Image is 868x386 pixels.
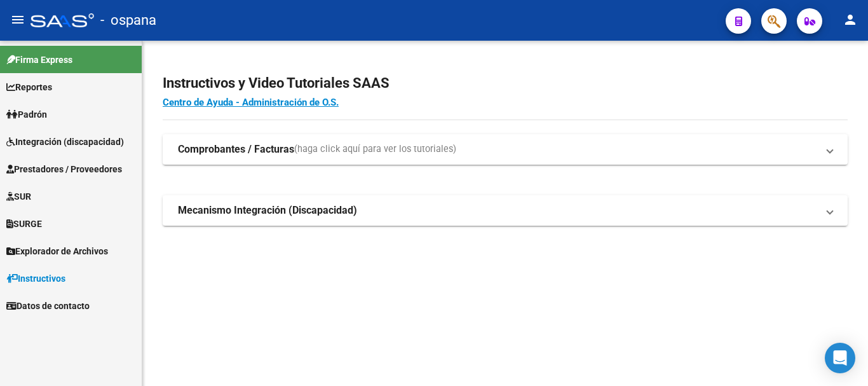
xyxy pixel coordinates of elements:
span: Instructivos [6,272,65,286]
div: Open Intercom Messenger [825,343,855,373]
span: Padrón [6,107,47,121]
span: (haga click aquí para ver los tutoriales) [294,142,456,156]
span: Reportes [6,80,52,94]
mat-expansion-panel-header: Mecanismo Integración (Discapacidad) [163,195,848,226]
mat-icon: menu [10,12,25,27]
a: Centro de Ayuda - Administración de O.S. [163,97,339,108]
span: Datos de contacto [6,299,90,313]
span: Prestadores / Proveedores [6,162,122,176]
span: SUR [6,190,31,203]
mat-icon: person [843,12,858,27]
strong: Mecanismo Integración (Discapacidad) [178,203,357,217]
span: Firma Express [6,53,72,67]
strong: Comprobantes / Facturas [178,142,294,156]
span: SURGE [6,217,42,231]
span: Integración (discapacidad) [6,135,124,149]
h2: Instructivos y Video Tutoriales SAAS [163,71,848,95]
span: - ospana [100,6,156,34]
mat-expansion-panel-header: Comprobantes / Facturas(haga click aquí para ver los tutoriales) [163,134,848,165]
span: Explorador de Archivos [6,244,108,258]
